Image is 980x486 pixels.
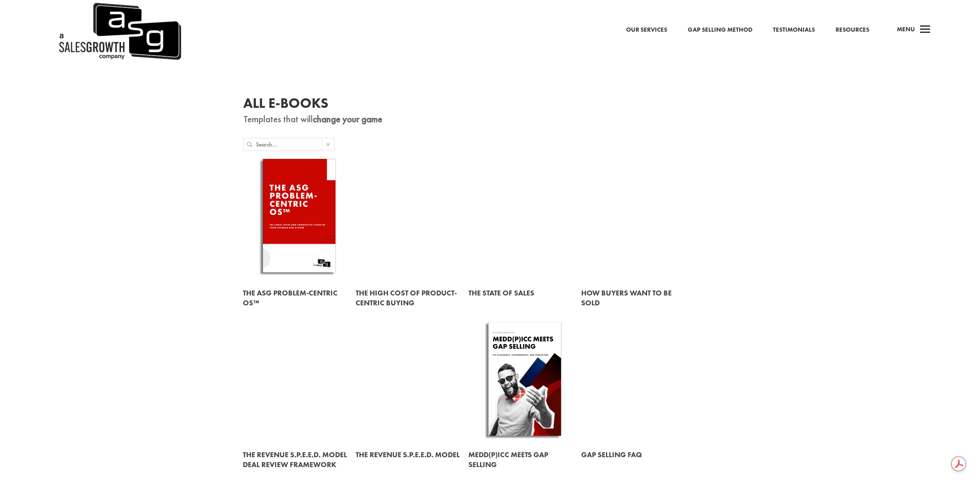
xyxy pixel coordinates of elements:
[256,138,322,151] input: Search...
[773,25,815,35] a: Testimonials
[313,113,382,125] strong: change your game
[626,25,667,35] a: Our Services
[688,25,752,35] a: Gap Selling Method
[836,25,869,35] a: Resources
[243,96,737,114] h1: All E-Books
[897,25,915,33] span: Menu
[917,22,933,38] span: a
[243,114,737,124] p: Templates that will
